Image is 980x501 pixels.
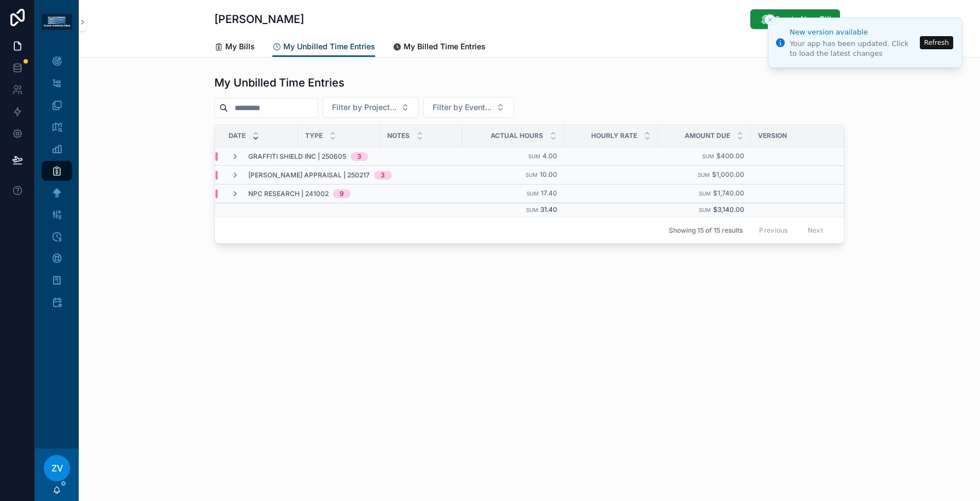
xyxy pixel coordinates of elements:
[393,37,486,59] a: My Billed Time Entries
[491,131,543,140] span: Actual Hours
[713,205,744,214] span: $3,140.00
[214,11,304,27] h1: [PERSON_NAME]
[248,171,370,180] span: [PERSON_NAME] Appraisal | 250217
[323,97,419,118] button: Select Button
[541,189,557,197] span: 17.40
[758,131,787,140] span: Version
[248,189,329,198] span: NPC Research | 241002
[214,37,255,59] a: My Bills
[332,102,396,113] span: Filter by Project...
[540,170,557,178] span: 10.00
[526,172,538,178] small: Sum
[713,189,744,197] span: $1,740.00
[272,37,375,57] a: My Unbilled Time Entries
[229,131,246,140] span: Date
[540,205,557,214] span: 31.40
[765,14,775,25] button: Close toast
[283,41,375,52] span: My Unbilled Time Entries
[248,152,346,161] span: Graffiti Shield Inc | 250605
[699,207,711,213] small: Sum
[712,170,744,178] span: $1,000.00
[433,102,492,113] span: Filter by Event...
[702,153,714,159] small: Sum
[790,39,917,59] div: Your app has been updated. Click to load the latest changes
[51,462,63,475] span: ZV
[387,131,410,140] span: Notes
[340,189,344,198] div: 9
[920,36,953,49] button: Refresh
[305,131,323,140] span: Type
[404,41,486,52] span: My Billed Time Entries
[381,171,385,180] div: 3
[591,131,637,140] span: Hourly Rate
[225,41,255,52] span: My Bills
[42,14,72,30] img: App logo
[357,152,361,161] div: 3
[790,27,917,38] div: New version available
[750,9,840,29] button: Create New Bill
[35,44,79,326] div: scrollable content
[542,152,557,160] span: 4.00
[423,97,514,118] button: Select Button
[698,172,710,178] small: Sum
[669,226,743,235] span: Showing 15 of 15 results
[699,191,711,197] small: Sum
[526,207,538,213] small: Sum
[716,152,744,160] span: $400.00
[527,191,539,197] small: Sum
[214,75,345,90] h1: My Unbilled Time Entries
[528,153,540,159] small: Sum
[685,131,730,140] span: Amount Due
